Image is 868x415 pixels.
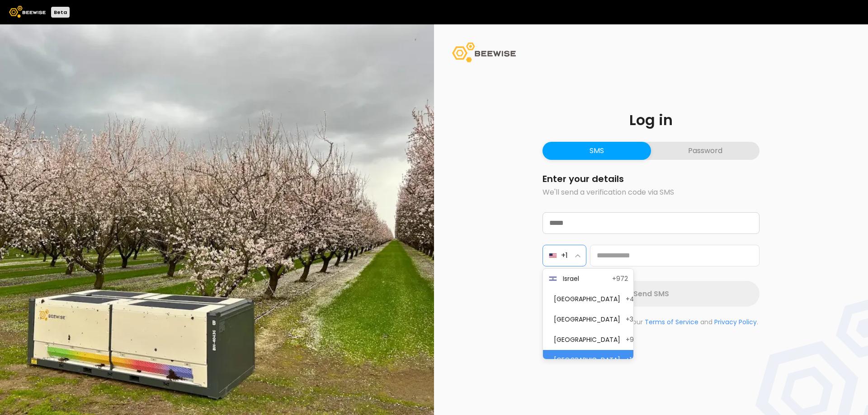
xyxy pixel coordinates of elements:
span: [GEOGRAPHIC_DATA] [554,355,620,365]
button: Send SMS [542,281,759,307]
h2: Enter your details [542,174,759,183]
button: [GEOGRAPHIC_DATA]+971 [543,330,633,350]
span: +380 [626,315,642,324]
span: [GEOGRAPHIC_DATA] [554,335,620,345]
button: SMS [542,142,651,160]
button: [GEOGRAPHIC_DATA]+380 [543,309,633,330]
span: [GEOGRAPHIC_DATA] [554,315,620,324]
button: [GEOGRAPHIC_DATA]+48 [543,289,633,309]
div: Beta [51,7,70,18]
button: [GEOGRAPHIC_DATA]+1 [543,350,633,370]
button: Israel+972 [543,269,633,289]
p: By continuing, you agree to our and . [542,317,759,327]
button: Password [651,142,759,160]
img: Beewise logo [9,6,46,18]
span: +48 [626,294,638,304]
h1: Log in [542,113,759,127]
span: Israel [563,274,607,284]
a: Terms of Service [645,317,698,326]
span: +971 [626,335,640,345]
span: [GEOGRAPHIC_DATA] [554,294,620,304]
span: Send SMS [633,288,669,299]
span: +1 [561,250,568,261]
a: Privacy Policy [714,317,757,326]
p: We'll send a verification code via SMS [542,187,759,198]
span: +1 [626,355,632,365]
button: +1 [542,245,586,266]
span: +972 [612,274,628,284]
